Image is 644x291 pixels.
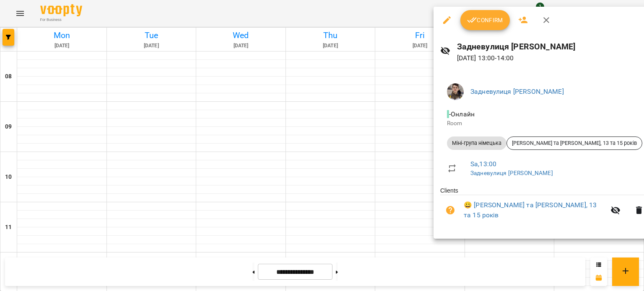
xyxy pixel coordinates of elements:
p: Room [447,119,642,128]
img: fc1e08aabc335e9c0945016fe01e34a0.jpg [447,83,464,100]
a: Задневулиця [PERSON_NAME] [470,88,564,95]
a: Sa , 13:00 [470,160,496,168]
div: [PERSON_NAME] та [PERSON_NAME], 13 та 15 років [506,136,642,150]
span: Confirm [467,15,503,25]
a: 😀 [PERSON_NAME] та [PERSON_NAME], 13 та 15 років [464,200,605,220]
span: Міні-група німецька [447,139,506,147]
button: Confirm [460,10,510,30]
button: Unpaid. Bill the attendance? [440,200,460,220]
span: - Онлайн [447,110,476,118]
span: [PERSON_NAME] та [PERSON_NAME], 13 та 15 років [507,139,642,147]
a: Задневулиця [PERSON_NAME] [470,170,553,176]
